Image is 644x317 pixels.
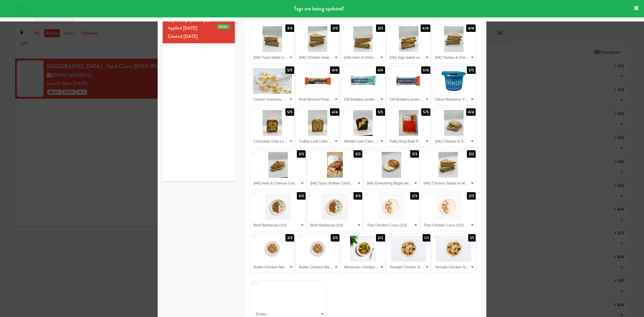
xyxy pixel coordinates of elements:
li: [DATE] - [DATE]ActiveApplied [DATE]Created [DATE] [163,13,235,44]
div: 3/3 [331,234,339,242]
div: 13 [342,108,363,114]
div: 2/3 [410,192,419,200]
div: 20 [252,192,278,198]
div: 18 [365,150,391,156]
div: 3/3 [376,24,385,32]
span: Active [217,24,229,29]
div: 19 [422,150,448,156]
div: 21 [309,192,335,198]
div: 3/3 [285,234,294,242]
div: 23 [422,192,448,198]
div: 5/5 [285,108,294,116]
div: Created [DATE] [168,33,230,41]
div: 2/2 [376,234,385,242]
div: 3 [342,24,363,30]
div: 12 [297,108,318,114]
div: 7 [297,66,318,72]
div: 22 [365,192,391,198]
span: Tags are being updated! [294,5,344,12]
div: 5/5 [376,108,385,116]
div: 6 [252,66,272,72]
div: 1/1 [468,234,476,242]
div: 5/5 [467,66,476,74]
div: 26 [342,234,363,240]
div: 4/4 [421,24,430,32]
div: 10 [433,66,454,72]
div: 3/3 [285,24,294,32]
div: 27 [388,234,409,240]
div: 11 [252,108,272,114]
div: 16 [252,150,278,156]
div: Applied [DATE] [168,24,230,33]
div: 14 [388,108,409,114]
div: 3/3 [410,150,419,158]
div: 3/3 [331,24,339,32]
div: 5/5 [285,66,294,74]
div: 4/4 [466,108,476,116]
div: 4/4 [466,24,476,32]
div: 1 [252,24,272,30]
div: 24 [252,234,272,240]
div: 4/4 [330,66,339,74]
div: 4 [388,24,409,30]
div: 6/6 [421,66,430,74]
div: 25 [297,234,318,240]
div: 2 [297,24,318,30]
div: 3/3 [354,150,362,158]
div: 15 [433,108,454,114]
div: 3/3 [297,192,306,200]
div: 3/3 [297,150,306,158]
div: 1/1 [423,234,430,242]
div: 17 [309,150,335,156]
div: 6/6 [376,66,385,74]
div: 8 [342,66,363,72]
div: 5 [433,24,454,30]
div: Extra [252,281,288,287]
div: 9 [388,66,409,72]
div: 3/3 [354,192,362,200]
div: 3/3 [467,150,476,158]
div: 4/4 [330,108,339,116]
div: 5/5 [421,108,430,116]
div: 2/3 [467,192,476,200]
div: 28 [433,234,454,240]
